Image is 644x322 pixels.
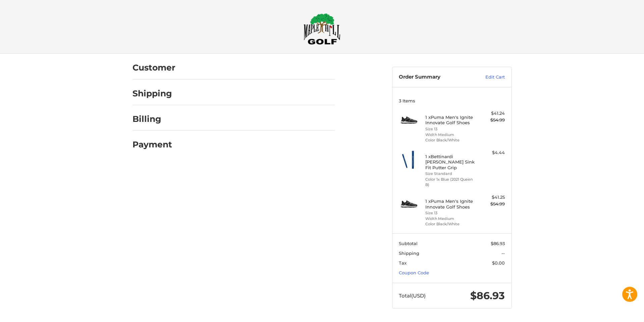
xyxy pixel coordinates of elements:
div: $54.99 [478,201,505,208]
li: Size 13 [425,126,477,132]
div: $54.99 [478,117,505,124]
span: $86.93 [491,241,505,246]
img: Maple Hill Golf [304,13,340,45]
span: Tax [399,260,407,266]
li: Color Black/White [425,137,477,143]
div: $41.24 [478,110,505,117]
a: Coupon Code [399,270,429,275]
h2: Customer [132,62,175,73]
span: -- [501,250,505,256]
span: Shipping [399,250,419,256]
li: Width Medium [425,132,477,138]
h3: Order Summary [399,74,471,81]
li: Width Medium [425,216,477,222]
div: $4.44 [478,149,505,156]
span: $86.93 [470,289,505,302]
a: Edit Cart [471,74,505,81]
h2: Payment [132,139,172,150]
li: Color Black/White [425,221,477,227]
h4: 1 x Puma Men's Ignite Innovate Golf Shoes [425,198,477,210]
h3: 3 Items [399,98,505,103]
h2: Billing [132,114,172,124]
div: $41.25 [478,194,505,201]
h4: 1 x Puma Men's Ignite Innovate Golf Shoes [425,114,477,126]
li: Size Standard [425,171,477,177]
h4: 1 x Bettinardi [PERSON_NAME] Sink Fit Putter Grip [425,154,477,170]
li: Color 1x Blue (2021 Queen B) [425,177,477,188]
span: Total (USD) [399,292,426,299]
h2: Shipping [132,88,172,99]
li: Size 13 [425,210,477,216]
span: $0.00 [492,260,505,266]
span: Subtotal [399,241,418,246]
